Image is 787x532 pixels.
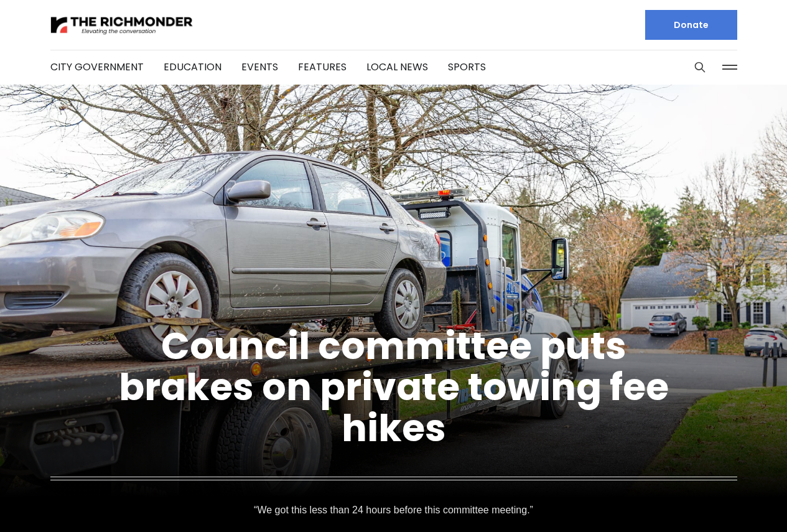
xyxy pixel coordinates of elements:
a: Donate [645,10,737,40]
iframe: portal-trigger [682,471,787,532]
a: Sports [448,60,486,74]
a: Council committee puts brakes on private towing fee hikes [119,320,669,454]
a: Education [164,60,221,74]
button: Search this site [691,58,709,77]
a: Local News [366,60,428,74]
a: City Government [50,60,144,74]
p: “We got this less than 24 hours before this committee meeting.” [251,502,536,519]
a: Events [241,60,278,74]
a: Features [298,60,347,74]
img: The Richmonder [50,14,193,36]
